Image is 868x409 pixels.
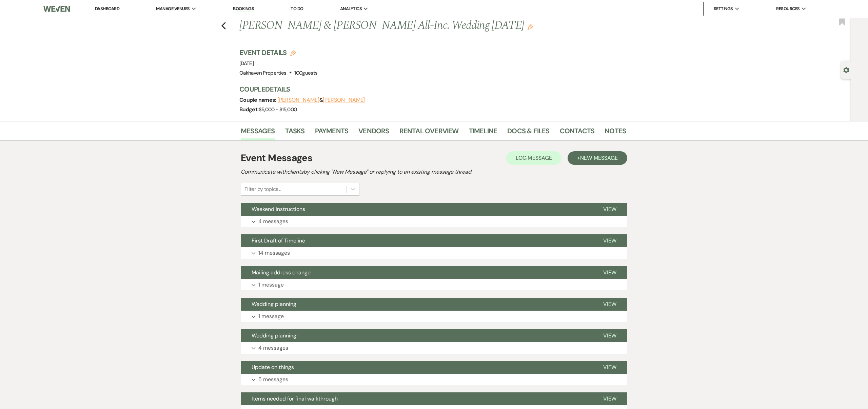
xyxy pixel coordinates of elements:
button: Open lead details [843,66,849,73]
span: [DATE] [239,60,254,67]
button: 4 messages [241,216,627,227]
a: Timeline [469,125,497,140]
button: View [592,329,627,342]
a: Notes [605,125,626,140]
p: 5 messages [258,375,288,384]
a: Rental Overview [399,125,459,140]
button: View [592,203,627,216]
p: 4 messages [258,217,288,226]
button: Items needed for final walkthrough [241,392,592,405]
span: Resources [776,5,800,12]
img: Weven Logo [43,2,70,16]
button: View [592,266,627,279]
h3: Couple Details [239,84,619,94]
span: Mailing address change [252,269,311,276]
button: 14 messages [241,247,627,259]
button: View [592,361,627,374]
h1: Event Messages [241,151,312,165]
span: View [603,300,616,308]
p: 14 messages [258,249,290,257]
a: Payments [315,125,349,140]
h3: Event Details [239,48,317,57]
a: To Do [291,6,303,12]
span: First Draft of Timeline [252,237,305,244]
button: 4 messages [241,342,627,354]
button: Wedding planning [241,298,592,311]
h2: Communicate with clients by clicking "New Message" or replying to an existing message thread. [241,168,627,176]
p: 1 message [258,312,284,321]
span: Manage Venues [156,5,190,12]
button: Weekend Instructions [241,203,592,216]
span: Weekend Instructions [252,206,305,213]
span: New Message [580,154,618,161]
span: Items needed for final walkthrough [252,395,338,402]
span: View [603,269,616,276]
button: Update on things [241,361,592,374]
button: Mailing address change [241,266,592,279]
button: 1 message [241,279,627,291]
span: View [603,332,616,339]
button: [PERSON_NAME] [277,97,319,103]
div: Filter by topics... [244,185,281,193]
span: Oakhaven Properties [239,70,287,76]
a: Messages [241,125,275,140]
a: Dashboard [95,6,119,12]
a: Tasks [285,125,305,140]
a: Bookings [233,6,254,12]
span: Update on things [252,364,294,371]
span: View [603,206,616,213]
span: $5,000 - $15,000 [259,106,297,113]
span: Wedding planning! [252,332,298,339]
span: Log Message [516,154,552,161]
button: [PERSON_NAME] [323,97,365,103]
button: View [592,298,627,311]
span: & [277,97,365,103]
span: View [603,237,616,244]
span: Wedding planning [252,300,296,308]
span: 100 guests [294,70,317,76]
a: Contacts [560,125,595,140]
h1: [PERSON_NAME] & [PERSON_NAME] All-Inc. Wedding [DATE] [239,18,543,34]
button: First Draft of Timeline [241,234,592,247]
span: Settings [714,5,733,12]
span: Budget: [239,106,259,113]
button: +New Message [568,151,627,165]
button: Wedding planning! [241,329,592,342]
button: Edit [528,24,533,30]
button: Log Message [506,151,561,165]
p: 4 messages [258,344,288,352]
button: View [592,234,627,247]
button: 5 messages [241,374,627,385]
a: Docs & Files [507,125,549,140]
span: View [603,364,616,371]
button: 1 message [241,311,627,322]
a: Vendors [358,125,389,140]
span: Analytics [340,5,362,12]
button: View [592,392,627,405]
span: View [603,395,616,402]
p: 1 message [258,280,284,289]
span: Couple names: [239,96,277,103]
